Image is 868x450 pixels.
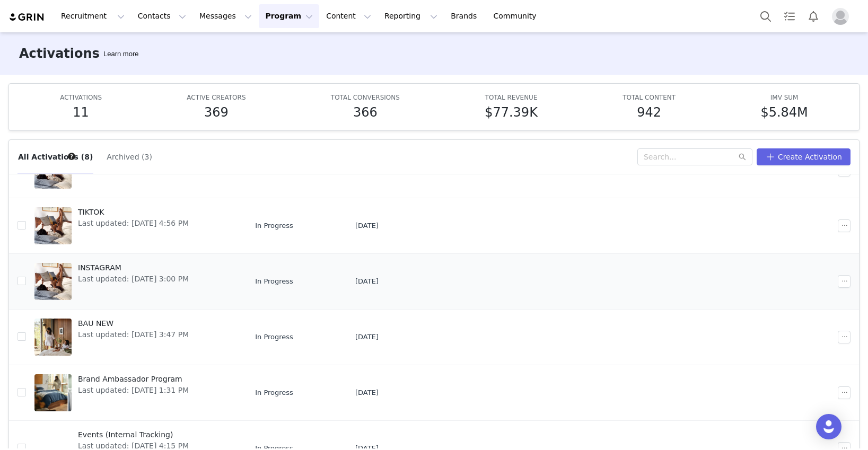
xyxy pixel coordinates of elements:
div: Open Intercom Messenger [816,414,841,439]
button: Search [754,4,777,28]
span: [DATE] [355,332,379,342]
button: Content [320,4,378,28]
h5: 11 [73,103,89,122]
button: Notifications [802,4,825,28]
a: INSTAGRAMLast updated: [DATE] 3:00 PM [34,260,238,303]
h5: 369 [204,103,229,122]
span: Last updated: [DATE] 1:31 PM [78,385,189,396]
button: Archived (3) [106,148,153,165]
span: Last updated: [DATE] 3:47 PM [78,329,189,340]
h5: 366 [353,103,378,122]
button: Create Activation [757,148,851,165]
button: Profile [826,8,860,25]
i: icon: search [739,153,746,161]
a: Tasks [778,4,801,28]
span: INSTAGRAM [78,262,189,273]
span: Last updated: [DATE] 3:00 PM [78,273,189,285]
span: [DATE] [355,220,379,231]
span: ACTIVE CREATORS [187,94,246,101]
a: Community [487,4,548,28]
span: TOTAL REVENUE [485,94,538,101]
span: In Progress [255,332,293,342]
span: ACTIVATIONS [60,94,102,101]
h5: $77.39K [485,103,538,122]
button: Reporting [378,4,444,28]
span: In Progress [255,276,293,287]
button: All Activations (8) [17,148,93,165]
a: TIKTOKLast updated: [DATE] 4:56 PM [34,205,238,247]
div: Tooltip anchor [67,152,76,161]
h3: Activations [19,44,100,63]
img: grin logo [8,12,46,22]
span: [DATE] [355,276,379,287]
span: TIKTOK [78,207,189,218]
button: Messages [193,4,258,28]
a: Brand Ambassador ProgramLast updated: [DATE] 1:31 PM [34,372,238,414]
h5: $5.84M [760,103,808,122]
span: [DATE] [355,387,379,398]
span: Events (Internal Tracking) [78,429,189,440]
div: Tooltip anchor [101,49,141,59]
button: Recruitment [55,4,131,28]
span: TOTAL CONVERSIONS [331,94,400,101]
input: Search... [637,148,752,165]
a: BAU NEWLast updated: [DATE] 3:47 PM [34,316,238,358]
span: Last updated: [DATE] 4:56 PM [78,218,189,229]
img: placeholder-profile.jpg [832,8,849,25]
span: TOTAL CONTENT [622,94,676,101]
h5: 942 [637,103,661,122]
button: Contacts [131,4,192,28]
span: IMV SUM [770,94,799,101]
span: BAU NEW [78,318,189,329]
span: Brand Ambassador Program [78,374,189,385]
a: Brands [444,4,486,28]
span: In Progress [255,220,293,231]
span: In Progress [255,387,293,398]
button: Program [259,4,319,28]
